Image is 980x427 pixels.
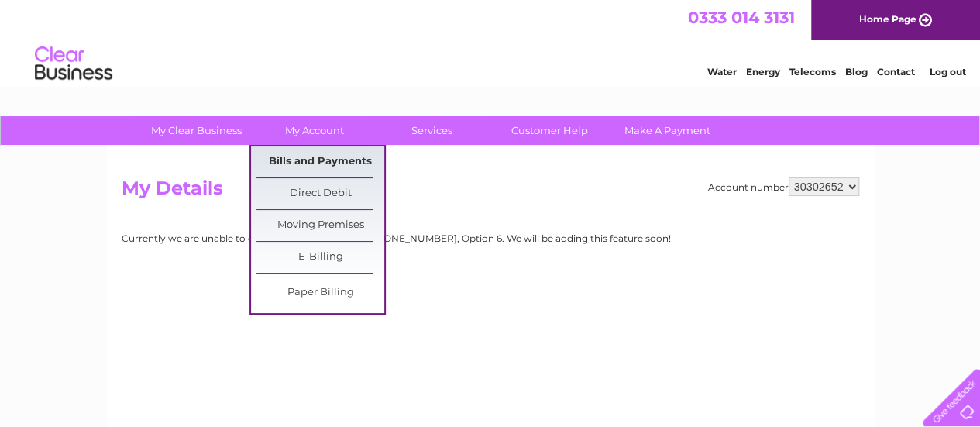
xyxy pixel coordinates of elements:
a: Energy [746,66,780,77]
a: Make A Payment [603,116,731,145]
a: Moving Premises [256,210,384,241]
a: 0333 014 3131 [688,8,795,27]
a: Water [707,66,737,77]
a: My Clear Business [132,116,260,145]
a: Telecoms [789,66,836,77]
a: My Account [250,116,378,145]
img: logo.png [34,40,113,88]
a: E-Billing [256,242,384,273]
a: Customer Help [486,116,614,145]
p: Currently we are unable to do this online. Please call [PHONE_NUMBER], Option 6. We will be addin... [122,231,671,246]
a: Blog [845,66,868,77]
a: Log out [929,66,965,77]
div: Clear Business is a trading name of Verastar Limited (registered in [GEOGRAPHIC_DATA] No. 3667643... [125,9,857,75]
div: Account number [708,177,859,196]
a: Paper Billing [256,277,384,308]
a: Services [368,116,496,145]
a: Direct Debit [256,178,384,209]
a: Bills and Payments [256,146,384,177]
h2: My Details [122,177,859,207]
a: Contact [877,66,915,77]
